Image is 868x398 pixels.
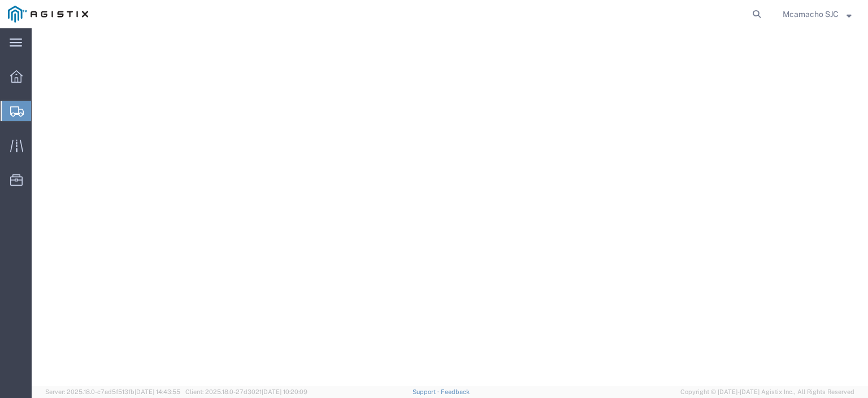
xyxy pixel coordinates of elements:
span: Copyright © [DATE]-[DATE] Agistix Inc., All Rights Reserved [680,387,854,397]
a: Feedback [441,388,470,395]
button: Mcamacho SJC [782,7,852,21]
span: Server: 2025.18.0-c7ad5f513fb [45,388,180,395]
img: logo [8,6,88,23]
iframe: FS Legacy Container [32,28,868,386]
span: Client: 2025.18.0-27d3021 [185,388,307,395]
span: [DATE] 14:43:55 [134,388,180,395]
span: Mcamacho SJC [783,8,839,20]
a: Support [413,388,441,395]
span: [DATE] 10:20:09 [262,388,307,395]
